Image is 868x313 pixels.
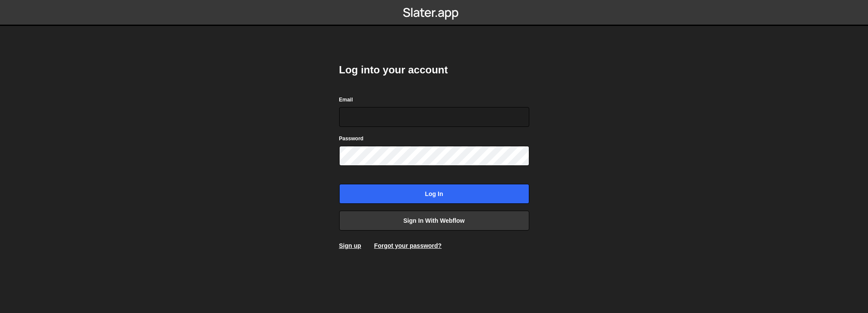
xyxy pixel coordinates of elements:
h2: Log into your account [339,63,529,77]
label: Password [339,134,364,143]
a: Sign in with Webflow [339,211,529,231]
a: Sign up [339,242,361,249]
label: Email [339,95,353,104]
input: Log in [339,184,529,204]
a: Forgot your password? [374,242,442,249]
